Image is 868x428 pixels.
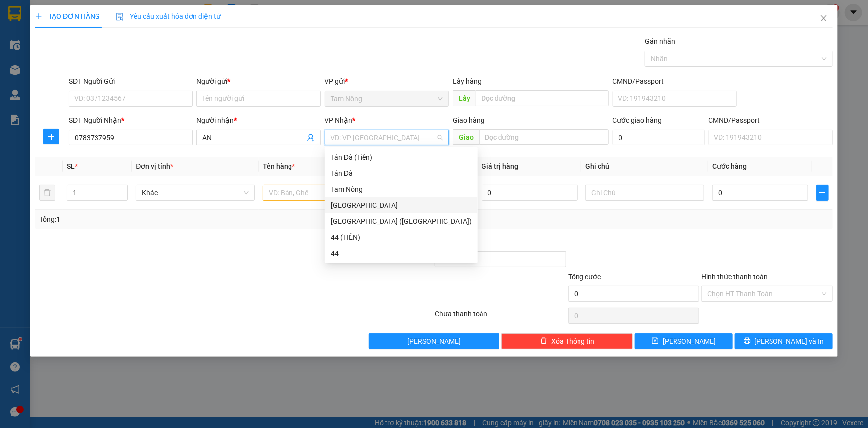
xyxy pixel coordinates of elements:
[331,91,443,106] span: Tam Nông
[142,185,249,200] span: Khác
[35,13,42,20] span: plus
[39,214,335,225] div: Tổng: 1
[540,337,547,345] span: delete
[69,76,193,87] div: SĐT Người Gửi
[369,333,500,349] button: [PERSON_NAME]
[331,216,472,227] div: [GEOGRAPHIC_DATA] ([GEOGRAPHIC_DATA])
[307,134,315,142] span: user-add
[501,333,633,349] button: deleteXóa Thông tin
[136,162,173,170] span: Đơn vị tính
[43,129,59,144] button: plus
[263,185,382,201] input: VD: Bàn, Ghế
[585,185,704,201] input: Ghi Chú
[325,116,353,124] span: VP Nhận
[407,336,461,347] span: [PERSON_NAME]
[810,5,838,33] button: Close
[116,12,221,20] span: Yêu cầu xuất hóa đơn điện tử
[712,162,747,170] span: Cước hàng
[263,162,295,170] span: Tên hàng
[820,14,828,22] span: close
[325,245,478,261] div: 44
[551,336,594,347] span: Xóa Thông tin
[479,129,609,145] input: Dọc đường
[331,152,472,163] div: Tản Đà (Tiền)
[325,181,478,197] div: Tam Nông
[453,77,482,85] span: Lấy hàng
[701,273,768,281] label: Hình thức thanh toán
[116,13,124,21] img: icon
[325,229,478,245] div: 44 (TIỀN)
[735,333,833,349] button: printer[PERSON_NAME] và In
[434,308,568,326] div: Chưa thanh toán
[755,336,824,347] span: [PERSON_NAME] và In
[482,185,578,201] input: 0
[325,149,478,165] div: Tản Đà (Tiền)
[613,76,737,87] div: CMND/Passport
[325,76,449,87] div: VP gửi
[453,129,479,145] span: Giao
[39,185,55,201] button: delete
[613,130,705,145] input: Cước giao hàng
[482,162,519,170] span: Giá trị hàng
[581,157,708,176] th: Ghi chú
[453,90,476,106] span: Lấy
[196,76,320,87] div: Người gửi
[453,116,484,124] span: Giao hàng
[196,115,320,126] div: Người nhận
[325,165,478,181] div: Tản Đà
[331,184,472,195] div: Tam Nông
[816,185,829,201] button: plus
[663,336,716,347] span: [PERSON_NAME]
[325,213,478,229] div: Tân Châu (Tiền)
[69,115,193,126] div: SĐT Người Nhận
[568,273,601,281] span: Tổng cước
[325,197,478,213] div: Tân Châu
[331,248,472,259] div: 44
[331,200,472,211] div: [GEOGRAPHIC_DATA]
[35,12,100,20] span: TẠO ĐƠN HÀNG
[67,162,75,170] span: SL
[635,333,733,349] button: save[PERSON_NAME]
[709,115,833,126] div: CMND/Passport
[817,189,828,197] span: plus
[44,133,59,141] span: plus
[645,37,675,45] label: Gán nhãn
[331,168,472,179] div: Tản Đà
[476,90,609,106] input: Dọc đường
[613,116,662,124] label: Cước giao hàng
[744,337,751,345] span: printer
[331,232,472,243] div: 44 (TIỀN)
[652,337,659,345] span: save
